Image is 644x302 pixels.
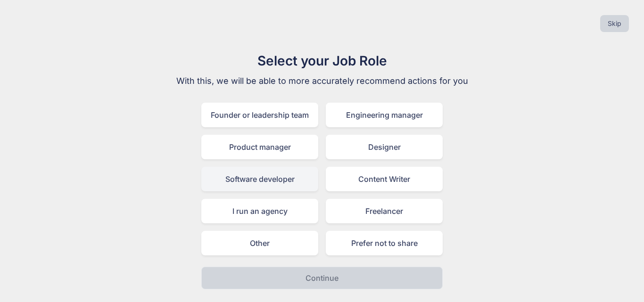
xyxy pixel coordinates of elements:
div: Freelancer [326,199,443,223]
div: Product manager [201,135,318,159]
div: I run an agency [201,199,318,223]
button: Skip [600,15,629,32]
h1: Select your Job Role [164,51,480,71]
button: Continue [201,267,443,289]
div: Prefer not to share [326,231,443,255]
div: Founder or leadership team [201,103,318,127]
div: Content Writer [326,167,443,191]
div: Other [201,231,318,255]
div: Engineering manager [326,103,443,127]
p: Continue [305,272,339,284]
div: Software developer [201,167,318,191]
div: Designer [326,135,443,159]
p: With this, we will be able to more accurately recommend actions for you [164,74,480,88]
